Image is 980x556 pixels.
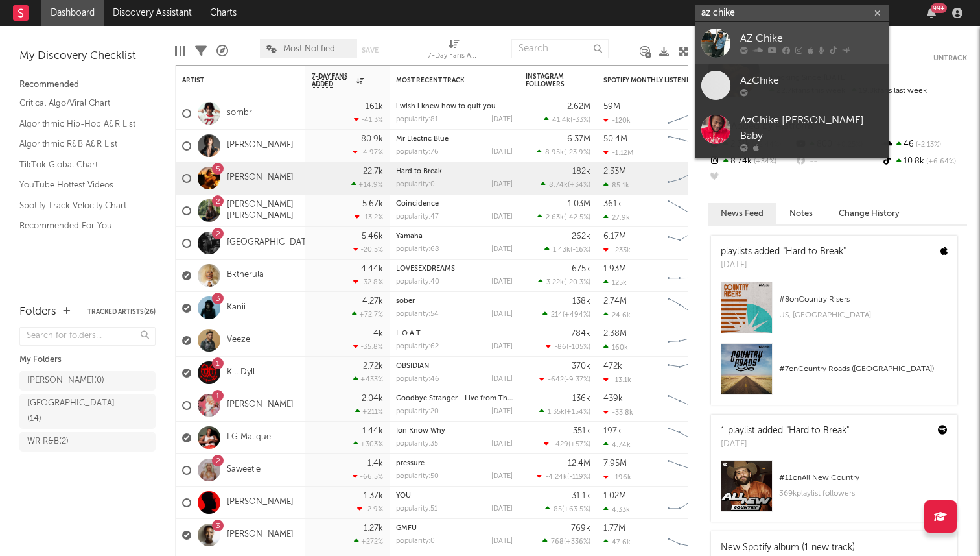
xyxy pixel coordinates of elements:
div: 7-Day Fans Added (7-Day Fans Added) [428,32,480,70]
div: 6.37M [567,135,590,143]
svg: Chart title [662,292,720,324]
a: sober [396,298,415,305]
div: 22.7k [363,167,383,176]
div: 85.1k [603,181,629,189]
div: [DATE] [491,343,513,350]
div: popularity: 40 [396,278,439,285]
div: 2.72k [363,362,383,370]
div: 2.74M [603,297,627,306]
a: Yamaha [396,233,423,240]
span: 768 [551,538,564,546]
a: AzChike [PERSON_NAME] Baby [695,106,889,158]
button: Tracked Artists(26) [87,309,156,315]
svg: Chart title [662,454,720,487]
svg: Chart title [662,195,720,227]
svg: Chart title [662,422,720,454]
div: +211 % [355,407,383,416]
div: popularity: 47 [396,213,439,221]
div: pressure [396,460,513,467]
div: AzChike [PERSON_NAME] Baby [740,113,883,144]
a: AzChike [695,64,889,106]
div: 161k [366,103,383,111]
span: -9.37 % [566,376,589,383]
span: -20.3 % [566,279,589,286]
span: +6.64 % [924,158,956,165]
div: [DATE] [721,438,849,451]
a: AZ Chike [695,22,889,64]
div: 369k playlist followers [779,486,948,502]
a: WR R&B(2) [19,432,156,452]
span: +34 % [570,182,589,189]
div: -- [794,153,880,170]
div: [DATE] [491,311,513,318]
div: GMFU [396,525,513,532]
div: 182k [572,167,590,176]
div: 4.74k [603,441,631,449]
div: sober [396,298,513,305]
span: +494 % [565,311,589,319]
svg: Chart title [662,519,720,551]
span: -429 [552,441,568,448]
a: LG Malique [227,432,271,443]
a: Critical Algo/Viral Chart [19,96,143,110]
div: 784k [571,330,590,338]
svg: Chart title [662,260,720,292]
div: popularity: 46 [396,376,439,383]
div: ( ) [544,440,590,448]
div: ( ) [537,472,590,481]
a: #11onAll New Country369kplaylist followers [711,460,957,522]
div: Recommended [19,77,156,93]
div: 1.77M [603,524,625,533]
div: AZ Chike [740,31,883,47]
div: LOVESEXDREAMS [396,265,513,272]
div: 46 [881,136,967,153]
span: -16 % [572,247,589,254]
a: Recommended For You [19,219,143,233]
span: -33 % [572,117,589,124]
div: popularity: 81 [396,116,438,123]
input: Search... [511,39,609,58]
div: +14.9 % [351,180,383,189]
div: [GEOGRAPHIC_DATA] ( 14 ) [27,396,119,427]
div: ( ) [542,537,590,546]
div: -2.9 % [357,505,383,513]
a: Hard to Break [396,168,442,175]
span: +63.5 % [564,506,589,513]
div: 2.04k [362,394,383,403]
div: ( ) [542,310,590,319]
span: +336 % [566,538,589,546]
div: 6.17M [603,232,626,241]
div: 7.95M [603,459,627,468]
div: 351k [573,427,590,435]
a: [PERSON_NAME] [227,497,294,508]
span: 3.22k [546,279,564,286]
button: Notes [776,203,826,224]
div: 4.33k [603,505,630,514]
div: 80.9k [361,135,383,143]
a: [GEOGRAPHIC_DATA](14) [19,394,156,429]
div: Yamaha [396,233,513,240]
div: L.O.A.T [396,330,513,337]
div: popularity: 51 [396,505,437,513]
div: -32.8 % [353,278,383,286]
svg: Chart title [662,487,720,519]
div: playlists added [721,245,846,259]
span: -119 % [569,474,589,481]
a: Algorithmic R&B A&R List [19,137,143,151]
span: 41.4k [552,117,570,124]
a: sombr [227,108,252,119]
div: 5.46k [362,232,383,241]
div: Hard to Break [396,168,513,175]
a: Saweetie [227,465,261,476]
input: Search for folders... [19,327,156,346]
div: ( ) [545,505,590,513]
span: -642 [548,376,564,383]
div: 4.27k [362,297,383,306]
div: Edit Columns [175,32,185,70]
button: News Feed [708,203,776,224]
a: Veeze [227,335,250,346]
a: pressure [396,460,425,467]
span: +57 % [570,441,589,448]
div: -41.3 % [354,115,383,124]
a: [PERSON_NAME] [PERSON_NAME] [227,200,299,222]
